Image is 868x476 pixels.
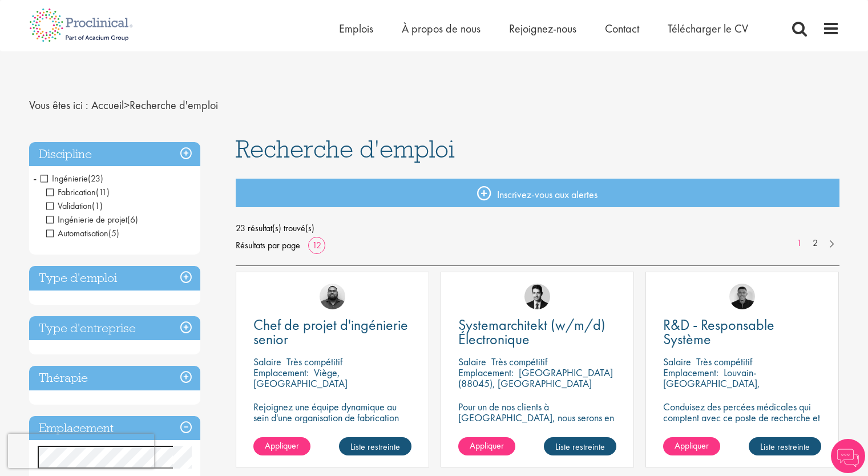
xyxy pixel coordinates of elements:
font: Validation [58,200,92,212]
font: Type d'emploi [39,270,117,285]
div: Type d'entreprise [29,316,200,341]
a: 12 [308,239,325,251]
font: Type d'entreprise [39,320,136,336]
a: Liste restreinte [544,437,616,455]
font: Salaire [458,355,486,368]
a: Rejoignez-nous [509,21,576,36]
font: Liste restreinte [760,441,810,453]
a: Appliquer [663,437,720,455]
font: Recherche d'emploi [130,98,218,112]
a: Télécharger le CV [668,21,748,36]
font: Très compétitif [696,355,752,368]
a: lien fil d'Ariane [91,98,124,112]
a: 1 [791,237,808,250]
font: Appliquer [265,439,299,451]
img: Chatbot [831,439,865,473]
font: (23) [88,172,103,184]
font: Appliquer [675,439,709,451]
font: Liste restreinte [350,441,400,453]
font: > [124,98,130,112]
font: R&D - Responsable Système [663,315,774,349]
font: Vous êtes ici : [29,98,88,112]
font: Systemarchitekt (w/m/d) Électronique [458,315,605,349]
a: 2 [807,237,823,250]
span: Fabrication [46,186,110,198]
span: Validation [46,200,103,212]
font: Discipline [39,146,92,162]
a: Contact [605,21,639,36]
font: Liste restreinte [555,441,605,453]
a: R&D - Responsable Système [663,318,821,346]
font: Ingénierie de projet [58,213,127,225]
font: Inscrivez-vous aux alertes [497,188,597,201]
span: Ingénierie de projet [46,213,138,225]
font: Emplacement [39,420,114,435]
font: Appliquer [470,439,504,451]
font: (11) [96,186,110,198]
img: Ashley Bennett [320,284,345,309]
div: Type d'emploi [29,266,200,291]
font: Accueil [91,98,124,112]
font: (6) [127,213,138,225]
font: 1 [797,237,802,249]
div: Thérapie [29,366,200,390]
font: (1) [92,200,103,212]
iframe: reCAPTCHA [8,434,154,468]
font: Conduisez des percées médicales qui comptent avec ce poste de recherche et développement ! [663,400,820,435]
font: Fabrication [58,186,96,198]
font: Emplacement: [458,366,514,379]
a: Inscrivez-vous aux alertes [236,179,839,207]
font: Ingénierie [52,172,88,184]
font: Chef de projet d'ingénierie senior [253,315,408,349]
a: Liste restreinte [749,437,821,455]
font: Emplacement: [253,366,309,379]
font: Viège, [GEOGRAPHIC_DATA] [253,366,348,390]
a: Chef de projet d'ingénierie senior [253,318,411,346]
span: Automation [46,227,119,239]
a: À propos de nous [402,21,481,36]
font: Très compétitif [491,355,547,368]
font: 2 [813,237,818,249]
font: Très compétitif [286,355,342,368]
a: Systemarchitekt (w/m/d) Électronique [458,318,616,346]
span: Ingénierie [41,172,103,184]
font: (5) [108,227,119,239]
img: Christian Andersen [729,284,755,309]
font: [GEOGRAPHIC_DATA] (88045), [GEOGRAPHIC_DATA] [458,366,613,390]
a: Emplois [339,21,373,36]
font: Recherche d'emploi [236,134,455,164]
a: Appliquer [253,437,310,455]
font: Automatisation [58,227,108,239]
a: Liste restreinte [339,437,411,455]
font: Résultats par page [236,239,300,251]
font: Louvain-[GEOGRAPHIC_DATA], [GEOGRAPHIC_DATA] [663,366,760,401]
font: Thérapie [39,370,88,385]
div: Discipline [29,142,200,167]
font: Salaire [253,355,281,368]
font: Salaire [663,355,691,368]
img: Thomas Wenig [524,284,550,309]
font: Emplacement: [663,366,718,379]
a: Appliquer [458,437,515,455]
font: 23 résultat(s) trouvé(s) [236,222,314,234]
